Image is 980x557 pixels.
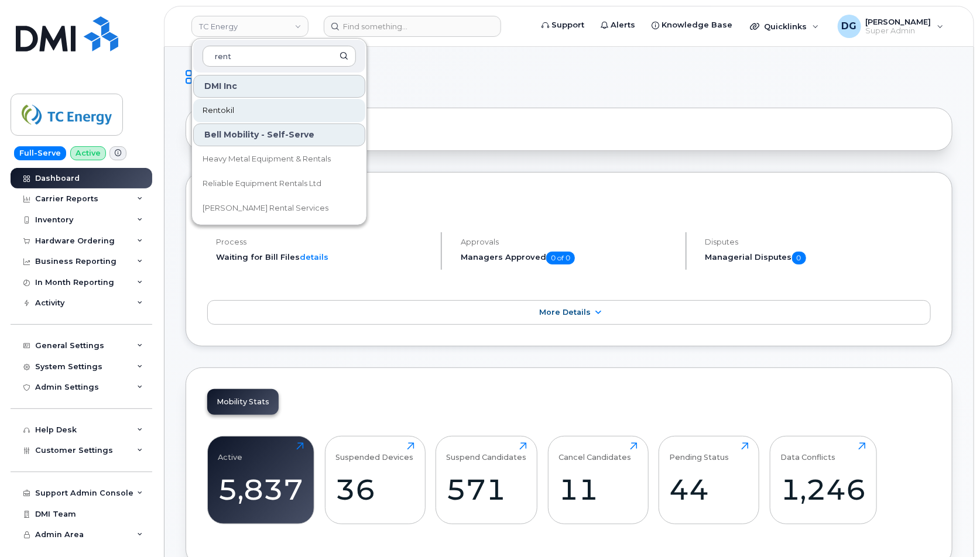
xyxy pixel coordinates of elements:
[558,442,638,517] a: Cancel Candidates11
[670,442,749,517] a: Pending Status44
[780,472,866,507] div: 1,246
[203,46,356,67] input: Search
[335,442,413,462] div: Suspended Devices
[447,472,527,507] div: 571
[218,472,304,507] div: 5,837
[300,252,328,262] a: details
[447,442,527,517] a: Suspend Candidates571
[461,238,676,246] h4: Approvals
[193,197,365,220] a: [PERSON_NAME] Rental Services
[193,75,365,98] div: DMI Inc
[193,172,365,195] a: Reliable Equipment Rentals Ltd
[558,442,631,462] div: Cancel Candidates
[203,202,328,214] span: [PERSON_NAME] Rental Services
[447,442,527,462] div: Suspend Candidates
[335,442,414,517] a: Suspended Devices36
[558,472,638,507] div: 11
[792,252,806,264] span: 0
[207,194,931,211] h2: [DATE] Billing Cycle
[218,442,243,462] div: Active
[546,252,575,264] span: 0 of 0
[780,442,866,517] a: Data Conflicts1,246
[705,238,931,246] h4: Disputes
[705,252,931,264] h5: Managerial Disputes
[216,238,431,246] h4: Process
[539,308,591,317] span: More Details
[193,147,365,171] a: Heavy Metal Equipment & Rentals
[203,105,234,116] span: Rentokil
[929,506,971,548] iframe: Messenger Launcher
[203,178,321,190] span: Reliable Equipment Rentals Ltd
[670,442,729,462] div: Pending Status
[218,442,304,517] a: Active5,837
[780,442,835,462] div: Data Conflicts
[216,252,431,263] li: Waiting for Bill Files
[203,153,331,165] span: Heavy Metal Equipment & Rentals
[193,99,365,122] a: Rentokil
[193,123,365,146] div: Bell Mobility - Self-Serve
[335,472,414,507] div: 36
[461,252,676,264] h5: Managers Approved
[670,472,749,507] div: 44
